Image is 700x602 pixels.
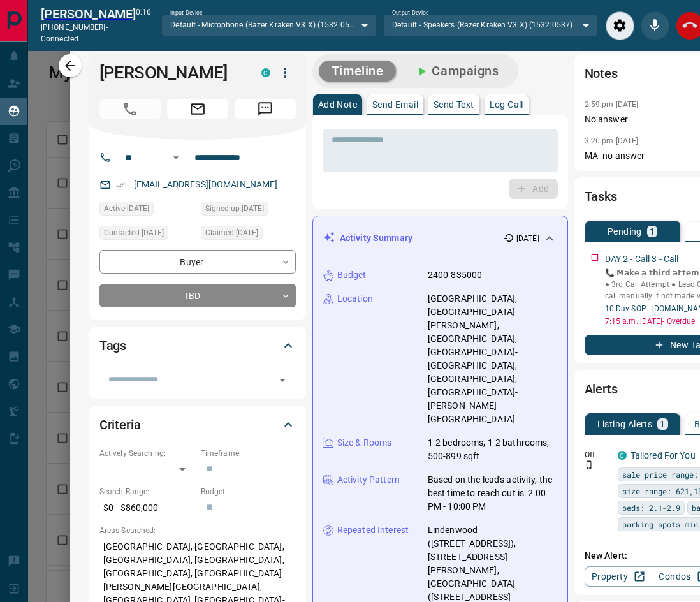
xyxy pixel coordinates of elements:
div: Mute [641,11,669,40]
div: TBD [99,284,296,307]
h2: Notes [585,63,618,84]
div: Audio Settings [606,11,634,40]
div: Activity Summary[DATE] [323,226,557,250]
button: Open [168,150,184,165]
p: 1 [650,227,655,236]
p: Size & Rooms [337,436,392,450]
div: Default - Microphone (Razer Kraken V3 X) (1532:0537) [161,15,376,36]
p: Send Email [372,100,418,109]
div: condos.ca [261,68,270,77]
p: [PHONE_NUMBER] - [41,22,136,45]
p: Search Range: [99,486,194,497]
span: beds: 2.1-2.9 [622,501,680,514]
p: 1 [660,420,665,429]
div: condos.ca [618,451,627,460]
button: Open [273,371,291,389]
h2: [PERSON_NAME] [41,6,136,22]
p: [DATE] [516,233,539,244]
span: Call [99,99,161,119]
p: Based on the lead's activity, the best time to reach out is: 2:00 PM - 10:00 PM [428,473,557,513]
button: Timeline [319,61,397,82]
p: 2:59 pm [DATE] [585,100,639,109]
h2: Criteria [99,415,141,435]
p: 2400-835000 [428,268,482,282]
span: Claimed [DATE] [205,226,258,239]
div: Mon Sep 08 2025 [99,226,194,244]
p: Pending [608,227,642,236]
p: 3:26 pm [DATE] [585,136,639,145]
div: Thu Nov 21 2024 [99,202,194,219]
p: Repeated Interest [337,524,409,537]
p: Off [585,449,610,460]
p: 1-2 bedrooms, 1-2 bathrooms, 500-899 sqft [428,436,557,463]
span: Message [235,99,296,119]
svg: Email Verified [116,180,125,189]
a: Tailored For You [631,450,696,460]
label: Output Device [392,9,428,17]
p: Activity Pattern [337,473,400,487]
p: Budget [337,268,367,282]
span: Email [167,99,228,119]
p: Add Note [318,100,357,109]
span: connected [41,34,78,43]
span: Signed up [DATE] [205,202,264,215]
p: Listing Alerts [597,420,653,429]
p: Log Call [490,100,523,109]
p: 0:16 [136,6,151,45]
span: Active [DATE] [104,202,149,215]
div: Criteria [99,409,296,440]
p: Activity Summary [340,231,412,245]
p: DAY 2 - Call 3 - Call [605,253,679,266]
h2: Alerts [585,379,618,399]
div: Buyer [99,250,296,274]
div: Tags [99,330,296,361]
p: Timeframe: [201,448,296,459]
div: Mon Sep 30 2024 [201,226,296,244]
button: Campaigns [401,61,511,82]
p: Budget: [201,486,296,497]
p: Areas Searched: [99,525,296,536]
h2: Tags [99,335,126,356]
div: Default - Speakers (Razer Kraken V3 X) (1532:0537) [383,15,598,36]
h2: Tasks [585,186,617,207]
span: Contacted [DATE] [104,226,164,239]
a: [EMAIL_ADDRESS][DOMAIN_NAME] [134,179,278,189]
label: Input Device [170,9,203,17]
p: $0 - $860,000 [99,497,194,518]
p: Send Text [434,100,474,109]
p: Actively Searching: [99,448,194,459]
p: Location [337,292,373,305]
h1: [PERSON_NAME] [99,62,242,83]
a: Property [585,566,650,587]
div: Mon Sep 30 2024 [201,202,296,219]
svg: Push Notification Only [585,460,594,469]
p: [GEOGRAPHIC_DATA], [GEOGRAPHIC_DATA][PERSON_NAME], [GEOGRAPHIC_DATA], [GEOGRAPHIC_DATA]-[GEOGRAPH... [428,292,557,426]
